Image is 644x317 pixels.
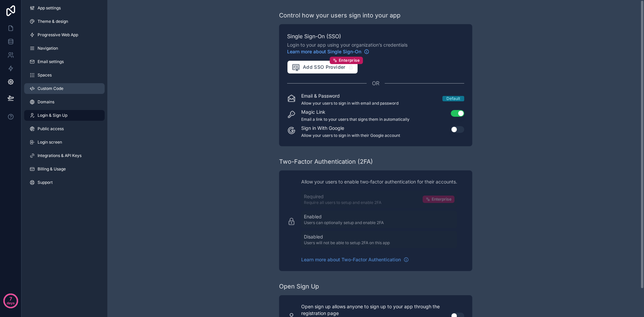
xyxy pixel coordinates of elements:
[24,56,105,67] a: Email settings
[24,70,105,81] a: Spaces
[38,180,53,185] span: Support
[304,213,384,220] p: Enabled
[24,123,105,134] a: Public access
[24,3,105,13] a: App settings
[279,157,373,166] div: Two-Factor Authentication (2FA)
[301,256,409,263] a: Learn more about Two-Factor Authentication
[38,5,61,11] span: App settings
[38,126,64,131] span: Public access
[372,79,379,87] span: OR
[301,101,398,106] p: Allow your users to sign in with email and password
[301,133,400,138] p: Allow your users to sign in with their Google account
[432,197,451,202] span: Enterprise
[304,200,381,205] p: Require all users to setup and enable 2FA
[287,48,369,55] a: Learn more about Single Sign-On
[38,19,68,24] span: Theme & design
[304,233,390,240] p: Disabled
[38,46,58,51] span: Navigation
[291,63,345,71] span: Add SSO Provider
[38,166,66,172] span: Billing & Usage
[287,32,464,40] span: Single Sign-On (SSO)
[301,303,443,317] p: Open sign up allows anyone to sign up to your app through the registration page
[38,86,63,91] span: Custom Code
[24,150,105,161] a: Integrations & API Keys
[279,11,400,20] div: Control how your users sign into your app
[9,296,12,302] p: 7
[301,117,410,122] p: Email a link to your users that signs them in automatically
[24,177,105,188] a: Support
[301,109,410,115] p: Magic Link
[38,140,62,145] span: Login screen
[38,32,78,38] span: Progressive Web App
[24,43,105,54] a: Navigation
[24,137,105,148] a: Login screen
[38,99,54,105] span: Domains
[279,282,319,291] div: Open Sign Up
[301,178,457,185] p: Allow your users to enable two-factor authentication for their accounts.
[287,42,464,55] span: Login to your app using your organization’s credentials
[38,153,82,158] span: Integrations & API Keys
[24,16,105,27] a: Theme & design
[287,48,361,55] span: Learn more about Single Sign-On
[38,59,64,64] span: Email settings
[301,93,398,99] p: Email & Password
[339,58,360,63] span: Enterprise
[446,96,460,101] div: Default
[38,113,67,118] span: Login & Sign Up
[304,220,384,225] p: Users can optionally setup and enable 2FA
[38,72,52,78] span: Spaces
[301,256,401,263] span: Learn more about Two-Factor Authentication
[301,125,400,131] p: Sign in With Google
[24,164,105,174] a: Billing & Usage
[304,193,381,200] p: Required
[24,83,105,94] a: Custom Code
[24,30,105,40] a: Progressive Web App
[24,97,105,107] a: Domains
[304,240,390,246] p: Users will not be able to setup 2FA on this app
[7,298,15,308] p: days
[24,110,105,121] a: Login & Sign Up
[287,60,358,74] button: Add SSO ProviderEnterprise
